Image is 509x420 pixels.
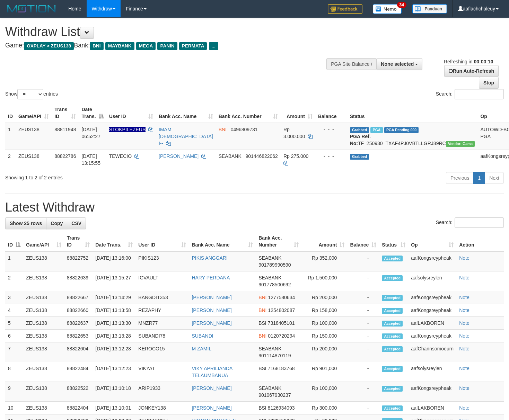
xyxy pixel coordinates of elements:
[10,221,42,226] span: Show 25 rows
[16,123,52,150] td: ZEUS138
[301,317,347,330] td: Rp 100,000
[258,282,291,287] span: Copy 901778500692 to clipboard
[5,362,23,382] td: 8
[209,42,218,50] span: ...
[5,402,23,414] td: 10
[23,304,64,317] td: ZEUS138
[268,320,295,326] span: Copy 7318405101 to clipboard
[315,103,347,123] th: Balance
[23,402,64,414] td: ZEUS138
[192,295,231,300] a: [PERSON_NAME]
[136,42,156,50] span: MEGA
[408,362,456,382] td: aafsolysreylen
[479,77,499,89] a: Stop
[373,4,402,14] img: Button%20Memo.svg
[370,127,383,133] span: Marked by aafsreyleap
[347,291,379,304] td: -
[258,333,266,339] span: BNI
[71,221,81,226] span: CSV
[318,126,344,133] div: - - -
[135,317,189,330] td: MNZR77
[192,255,227,261] a: PIKIS ANGGARI
[64,251,93,271] td: 88822752
[382,366,403,372] span: Accepted
[408,232,456,251] th: Op: activate to sort column ascending
[135,232,189,251] th: User ID: activate to sort column ascending
[93,330,135,342] td: [DATE] 13:13:28
[192,385,231,391] a: [PERSON_NAME]
[347,251,379,271] td: -
[408,251,456,271] td: aafKongsreypheak
[446,172,474,184] a: Previous
[105,42,134,50] span: MAYBANK
[245,153,278,159] span: Copy 901446822062 to clipboard
[301,271,347,291] td: Rp 1,500,000
[350,154,369,160] span: Grabbed
[459,307,469,313] a: Note
[81,127,100,139] span: [DATE] 06:52:27
[5,171,207,181] div: Showing 1 to 2 of 2 entries
[436,217,504,228] label: Search:
[485,172,504,184] a: Next
[381,61,414,67] span: None selected
[135,291,189,304] td: BANGDIT353
[189,232,256,251] th: Bank Acc. Name: activate to sort column ascending
[157,42,177,50] span: PANIN
[16,103,52,123] th: Game/API: activate to sort column ascending
[258,353,291,358] span: Copy 901114870119 to clipboard
[408,330,456,342] td: aafKongsreypheak
[408,271,456,291] td: aafsolysreylen
[5,25,332,39] h1: Withdraw List
[347,330,379,342] td: -
[23,271,64,291] td: ZEUS138
[258,275,281,280] span: SEABANK
[5,291,23,304] td: 3
[455,89,504,99] input: Search:
[382,295,403,301] span: Accepted
[5,103,16,123] th: ID
[93,362,135,382] td: [DATE] 13:12:23
[192,405,231,411] a: [PERSON_NAME]
[23,362,64,382] td: ZEUS138
[159,153,199,159] a: [PERSON_NAME]
[258,320,266,326] span: BSI
[135,342,189,362] td: KEROCO15
[93,402,135,414] td: [DATE] 13:10:01
[64,232,93,251] th: Trans ID: activate to sort column ascending
[219,127,227,132] span: BNI
[5,123,16,150] td: 1
[5,200,504,214] h1: Latest Withdraw
[23,291,64,304] td: ZEUS138
[283,127,305,139] span: Rp 3.000.000
[328,4,362,14] img: Feedback.jpg
[446,141,475,147] span: Vendor URL: https://trx31.1velocity.biz
[384,127,419,133] span: PGA Pending
[347,402,379,414] td: -
[347,123,478,150] td: TF_250930_TXAF4PJ0VBTLLGRJ89RC
[135,362,189,382] td: VIKYAT
[5,232,23,251] th: ID: activate to sort column descending
[64,342,93,362] td: 88822604
[54,153,76,159] span: 88822786
[79,103,106,123] th: Date Trans.: activate to sort column descending
[258,405,266,411] span: BSI
[408,342,456,362] td: aafChannsomoeurn
[347,103,478,123] th: Status
[5,3,58,14] img: MOTION_logo.png
[5,342,23,362] td: 7
[301,251,347,271] td: Rp 352,000
[318,153,344,160] div: - - -
[5,150,16,169] td: 2
[23,342,64,362] td: ZEUS138
[93,342,135,362] td: [DATE] 13:12:28
[459,405,469,411] a: Note
[301,291,347,304] td: Rp 200,000
[258,295,266,300] span: BNI
[382,256,403,261] span: Accepted
[459,333,469,339] a: Note
[46,217,67,229] a: Copy
[64,382,93,402] td: 88822522
[301,382,347,402] td: Rp 100,000
[5,217,46,229] a: Show 25 rows
[459,346,469,351] a: Note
